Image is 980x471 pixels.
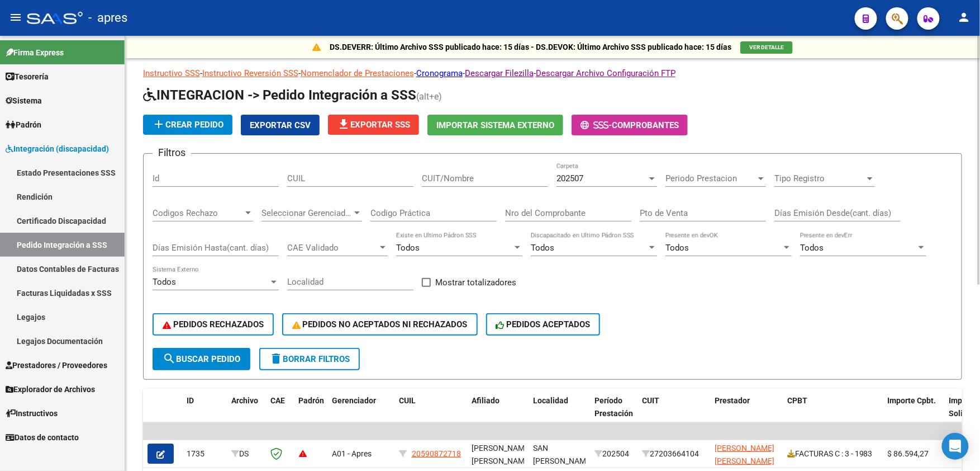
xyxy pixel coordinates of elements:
div: FACTURAS C : 3 - 1983 [787,448,879,460]
span: Borrar Filtros [269,354,350,364]
span: Afiliado [472,396,499,405]
span: Datos de contacto [6,431,79,444]
span: Importe Cpbt. [888,396,936,405]
a: Descargar Filezilla [465,68,534,78]
a: Descargar Archivo Configuración FTP [536,68,675,78]
span: SAN [PERSON_NAME] [533,444,593,465]
p: - - - - - [143,67,962,79]
span: (alt+e) [416,91,442,102]
a: Nomenclador de Prestaciones [301,68,414,78]
span: - [581,120,612,130]
datatable-header-cell: Gerenciador [327,389,394,438]
datatable-header-cell: CUIT [638,389,710,438]
span: Comprobantes [612,120,679,130]
span: PEDIDOS ACEPTADOS [496,319,591,329]
span: A01 - Apres [332,449,372,458]
span: Período Prestación [594,396,633,418]
datatable-header-cell: Período Prestación [590,389,638,438]
span: CAE [270,396,285,405]
button: -Comprobantes [572,115,688,135]
span: Prestador [715,396,750,405]
span: Integración (discapacidad) [6,143,109,155]
a: Instructivo Reversión SSS [202,68,298,78]
mat-icon: delete [269,352,283,365]
span: VER DETALLE [749,44,784,50]
span: Tesorería [6,70,49,83]
p: DS.DEVERR: Último Archivo SSS publicado hace: 15 días - DS.DEVOK: Último Archivo SSS publicado ha... [330,41,731,53]
span: Exportar CSV [250,120,311,130]
div: DS [231,448,261,460]
span: Sistema [6,95,42,107]
span: Instructivos [6,407,58,420]
mat-icon: search [163,352,176,365]
datatable-header-cell: CUIL [394,389,467,438]
span: Seleccionar Gerenciador [261,208,352,218]
span: Archivo [231,396,258,405]
div: Open Intercom Messenger [942,433,969,460]
span: Firma Express [6,46,64,59]
span: Padrón [298,396,324,405]
datatable-header-cell: Localidad [529,389,590,438]
button: Exportar SSS [328,115,419,135]
span: Todos [153,277,176,287]
button: Exportar CSV [241,115,320,135]
a: Cronograma [416,68,463,78]
div: 27203664104 [642,448,706,460]
span: Todos [800,243,824,253]
button: Borrar Filtros [259,348,360,370]
mat-icon: file_download [337,117,350,131]
button: PEDIDOS RECHAZADOS [153,313,274,336]
span: Tipo Registro [774,173,865,183]
button: VER DETALLE [740,41,793,54]
span: - apres [88,6,127,30]
span: Todos [531,243,554,253]
span: PEDIDOS NO ACEPTADOS NI RECHAZADOS [292,319,468,329]
datatable-header-cell: Padrón [294,389,327,438]
datatable-header-cell: Archivo [227,389,266,438]
span: [PERSON_NAME] [PERSON_NAME] [472,444,531,465]
datatable-header-cell: Prestador [710,389,783,438]
span: Padrón [6,119,41,131]
mat-icon: person [958,11,971,24]
div: 202504 [594,448,633,460]
span: Importar Sistema Externo [436,120,554,130]
span: Todos [665,243,689,253]
span: 202507 [556,173,583,183]
mat-icon: menu [9,11,22,24]
button: PEDIDOS ACEPTADOS [486,313,601,336]
datatable-header-cell: CAE [266,389,294,438]
datatable-header-cell: ID [182,389,227,438]
span: CUIL [399,396,416,405]
span: CPBT [787,396,807,405]
span: PEDIDOS RECHAZADOS [163,319,264,329]
span: Mostrar totalizadores [435,276,516,289]
span: Localidad [533,396,568,405]
span: [PERSON_NAME] [PERSON_NAME] [715,444,774,465]
span: Explorador de Archivos [6,383,95,395]
button: Buscar Pedido [153,348,250,370]
datatable-header-cell: CPBT [783,389,883,438]
span: Todos [396,243,420,253]
span: 20590872718 [412,449,461,458]
h3: Filtros [153,145,191,161]
span: Periodo Prestacion [665,173,756,183]
span: Prestadores / Proveedores [6,359,107,371]
span: Gerenciador [332,396,376,405]
span: $ 86.594,27 [888,449,929,458]
button: PEDIDOS NO ACEPTADOS NI RECHAZADOS [282,313,478,336]
button: Crear Pedido [143,115,232,135]
span: CAE Validado [287,243,378,253]
span: CUIT [642,396,659,405]
mat-icon: add [152,117,165,131]
span: Codigos Rechazo [153,208,243,218]
span: Crear Pedido [152,120,223,130]
span: ID [187,396,194,405]
a: Instructivo SSS [143,68,200,78]
button: Importar Sistema Externo [427,115,563,135]
datatable-header-cell: Afiliado [467,389,529,438]
datatable-header-cell: Importe Cpbt. [883,389,945,438]
span: Buscar Pedido [163,354,240,364]
span: Exportar SSS [337,120,410,130]
div: 1735 [187,448,222,460]
span: INTEGRACION -> Pedido Integración a SSS [143,87,416,103]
